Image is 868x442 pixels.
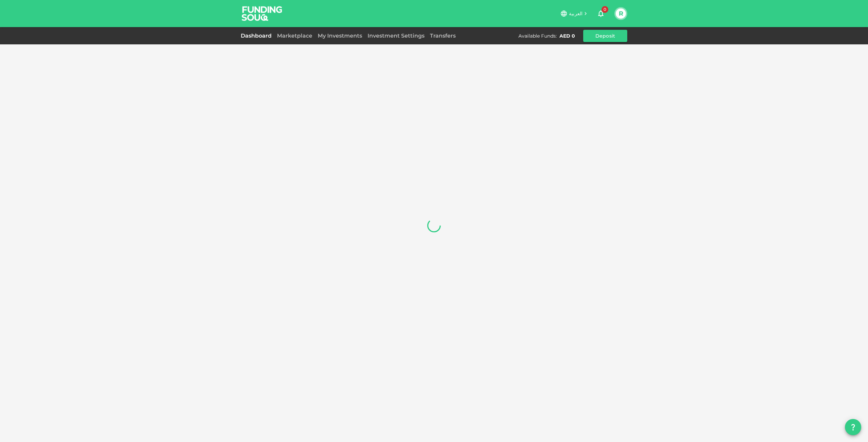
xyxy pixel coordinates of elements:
div: Available Funds : [518,33,557,39]
a: Marketplace [274,33,315,39]
button: R [616,8,626,19]
span: العربية [569,10,583,17]
a: Dashboard [241,33,274,39]
a: Investment Settings [365,33,427,39]
button: question [845,419,861,435]
a: My Investments [315,33,365,39]
a: Transfers [427,33,458,39]
span: 0 [601,6,608,13]
div: AED 0 [559,33,575,39]
button: 0 [594,7,608,20]
button: Deposit [583,30,627,42]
